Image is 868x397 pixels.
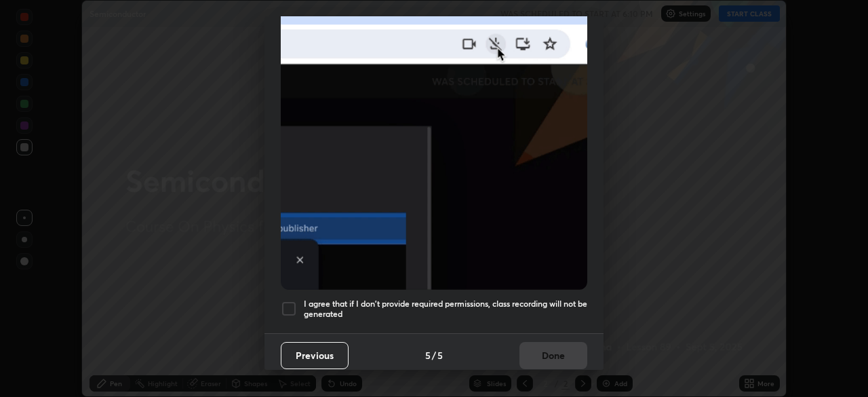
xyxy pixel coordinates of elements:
[304,299,587,320] h5: I agree that if I don't provide required permissions, class recording will not be generated
[281,342,349,369] button: Previous
[425,348,431,362] h4: 5
[437,348,443,362] h4: 5
[432,348,436,362] h4: /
